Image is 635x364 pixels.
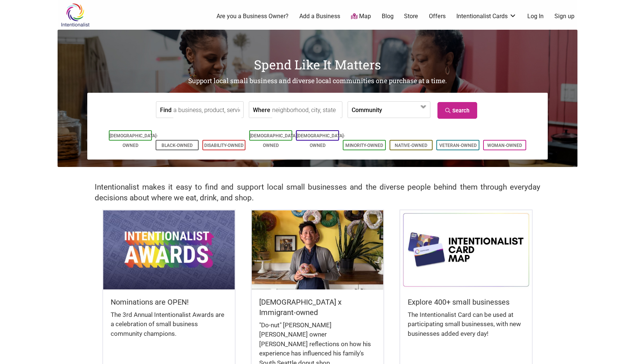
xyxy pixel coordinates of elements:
div: The Intentionalist Card can be used at participating small businesses, with new businesses added ... [408,310,524,346]
div: The 3rd Annual Intentionalist Awards are a celebration of small business community champions. [111,310,227,346]
a: Are you a Business Owner? [216,12,289,20]
img: Intentionalist Awards [103,210,235,289]
h5: [DEMOGRAPHIC_DATA] x Immigrant-owned [259,297,376,318]
a: Log In [527,12,544,20]
img: King Donuts - Hong Chhuor [252,210,383,289]
a: Minority-Owned [345,143,383,148]
a: Map [351,12,371,21]
a: Sign up [554,12,574,20]
img: Intentionalist [58,3,93,27]
h2: Support local small business and diverse local communities one purchase at a time. [58,76,577,86]
h5: Explore 400+ small businesses [408,297,524,307]
input: neighborhood, city, state [272,102,340,118]
a: Disability-Owned [204,143,244,148]
a: [DEMOGRAPHIC_DATA]-Owned [297,133,345,148]
h2: Intentionalist makes it easy to find and support local small businesses and the diverse people be... [95,182,540,203]
a: [DEMOGRAPHIC_DATA]-Owned [110,133,158,148]
a: Black-Owned [162,143,193,148]
a: Search [437,102,477,119]
a: Add a Business [299,12,340,20]
label: Find [160,102,172,118]
a: Intentionalist Cards [456,12,517,20]
a: Offers [429,12,446,20]
h5: Nominations are OPEN! [111,297,227,307]
label: Where [253,102,270,118]
img: Intentionalist Card Map [400,210,532,289]
label: Community [352,102,382,118]
a: Veteran-Owned [439,143,477,148]
a: [DEMOGRAPHIC_DATA]-Owned [250,133,298,148]
a: Native-Owned [395,143,427,148]
a: Woman-Owned [487,143,522,148]
a: Store [404,12,418,20]
h1: Spend Like It Matters [58,56,577,73]
input: a business, product, service [173,102,241,118]
a: Blog [382,12,394,20]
